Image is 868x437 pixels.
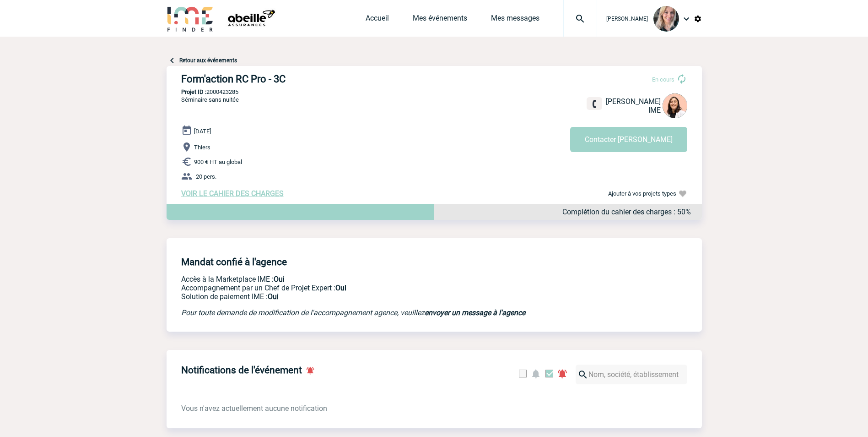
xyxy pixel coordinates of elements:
span: Vous n'avez actuellement aucune notification [181,404,327,413]
em: Pour toute demande de modification de l'accompagnement agence, veuillez [181,308,525,317]
span: En cours [652,76,674,83]
img: Ajouter à vos projets types [678,189,687,198]
span: [DATE] [194,128,211,135]
span: 20 pers. [196,173,216,180]
b: Oui [268,292,279,301]
span: Ajouter à vos projets types [608,190,676,197]
img: 129834-0.png [663,93,687,118]
a: envoyer un message à l'agence [425,308,525,317]
h3: Form'action RC Pro - 3C [181,73,456,85]
a: Mes messages [491,14,539,27]
img: fixe.png [590,100,598,108]
h4: Notifications de l'événement [181,365,302,376]
span: [PERSON_NAME] [606,97,661,106]
h4: Mandat confié à l'agence [181,257,287,268]
p: Prestation payante [181,284,561,292]
a: Retour aux événements [179,57,237,64]
p: 2000423285 [167,88,702,95]
span: Thiers [194,144,210,151]
b: Oui [335,284,346,292]
span: 900 € HT au global [194,158,242,165]
a: Accueil [366,14,389,27]
img: 129785-0.jpg [653,6,679,32]
span: IME [648,106,661,115]
span: Séminaire sans nuitée [181,96,239,103]
img: IME-Finder [167,5,214,32]
span: [PERSON_NAME] [606,16,648,22]
p: Accès à la Marketplace IME : [181,275,561,284]
b: Oui [274,275,285,284]
a: VOIR LE CAHIER DES CHARGES [181,189,284,198]
p: Conformité aux process achat client, Prise en charge de la facturation, Mutualisation de plusieur... [181,292,561,301]
a: Mes événements [413,14,467,27]
button: Contacter [PERSON_NAME] [570,127,687,152]
b: Projet ID : [181,88,206,95]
